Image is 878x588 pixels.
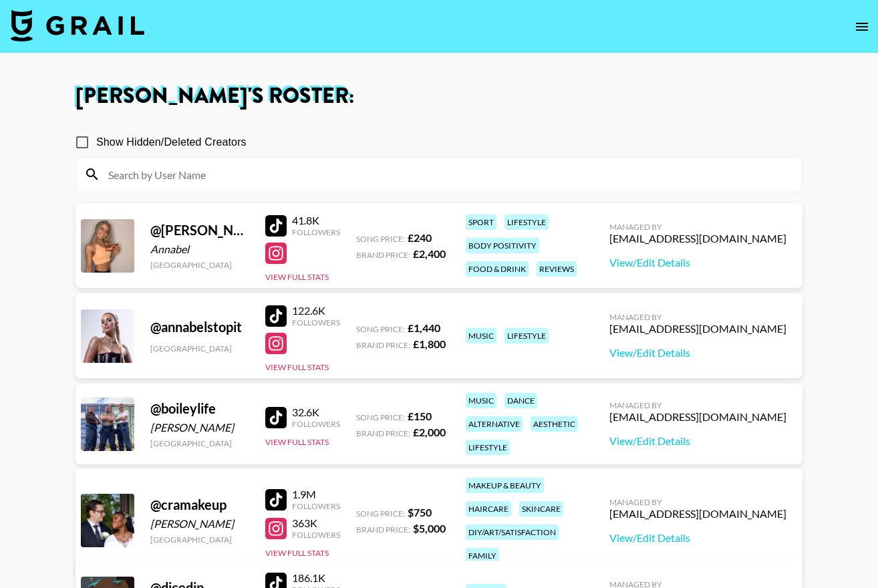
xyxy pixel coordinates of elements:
div: 41.8K [292,214,340,227]
span: Song Price: [356,508,405,519]
div: 363K [292,517,340,530]
div: alternative [466,416,523,432]
strong: £ 2,400 [413,247,446,260]
div: lifestyle [466,440,510,455]
div: lifestyle [504,214,549,230]
strong: £ 1,800 [413,337,446,350]
span: Brand Price: [356,428,410,438]
div: 122.6K [292,304,340,317]
div: music [466,328,496,343]
div: aesthetic [531,416,578,432]
div: [EMAIL_ADDRESS][DOMAIN_NAME] [609,322,786,335]
div: [PERSON_NAME] [150,421,249,434]
h1: [PERSON_NAME] 's Roster: [76,86,802,107]
a: View/Edit Details [609,531,786,545]
div: skincare [519,501,563,517]
img: Grail Talent [11,9,144,41]
div: Followers [292,530,340,540]
div: Followers [292,419,340,429]
span: Brand Price: [356,340,410,350]
div: haircare [466,501,511,517]
strong: £ 1,440 [408,321,440,334]
div: music [466,393,496,408]
div: body positivity [466,238,539,253]
div: reviews [537,261,577,277]
a: View/Edit Details [609,346,786,359]
div: [EMAIL_ADDRESS][DOMAIN_NAME] [609,232,786,245]
div: 1.9M [292,488,340,501]
button: View Full Stats [265,272,329,282]
strong: £ 240 [408,231,432,244]
div: makeup & beauty [466,478,544,493]
span: Song Price: [356,412,405,422]
div: 32.6K [292,406,340,419]
div: [EMAIL_ADDRESS][DOMAIN_NAME] [609,410,786,424]
span: Brand Price: [356,250,410,260]
input: Search by User Name [100,164,794,185]
div: [GEOGRAPHIC_DATA] [150,535,249,545]
button: View Full Stats [265,437,329,447]
div: Annabel [150,243,249,256]
div: [GEOGRAPHIC_DATA] [150,343,249,353]
div: @ cramakeup [150,496,249,513]
div: Followers [292,317,340,327]
div: @ annabelstopit [150,319,249,335]
div: [EMAIL_ADDRESS][DOMAIN_NAME] [609,507,786,521]
button: open drawer [849,13,875,40]
div: lifestyle [504,328,549,343]
button: View Full Stats [265,548,329,558]
strong: £ 2,000 [413,426,446,438]
div: Managed By [609,400,786,410]
div: sport [466,214,496,230]
a: View/Edit Details [609,434,786,448]
button: View Full Stats [265,362,329,372]
span: Song Price: [356,324,405,334]
div: Followers [292,227,340,237]
div: @ boileylife [150,400,249,417]
span: Brand Price: [356,525,410,535]
strong: $ 5,000 [413,522,446,535]
div: food & drink [466,261,529,277]
div: Followers [292,501,340,511]
div: diy/art/satisfaction [466,525,559,540]
div: dance [504,393,537,408]
div: Managed By [609,222,786,232]
div: Managed By [609,497,786,507]
strong: £ 150 [408,410,432,422]
a: View/Edit Details [609,256,786,269]
div: @ [PERSON_NAME] [150,222,249,239]
div: family [466,548,499,563]
div: [GEOGRAPHIC_DATA] [150,438,249,448]
div: [PERSON_NAME] [150,517,249,531]
span: Show Hidden/Deleted Creators [96,134,247,150]
strong: $ 750 [408,506,432,519]
div: 186.1K [292,571,340,585]
div: [GEOGRAPHIC_DATA] [150,260,249,270]
div: Managed By [609,312,786,322]
span: Song Price: [356,234,405,244]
